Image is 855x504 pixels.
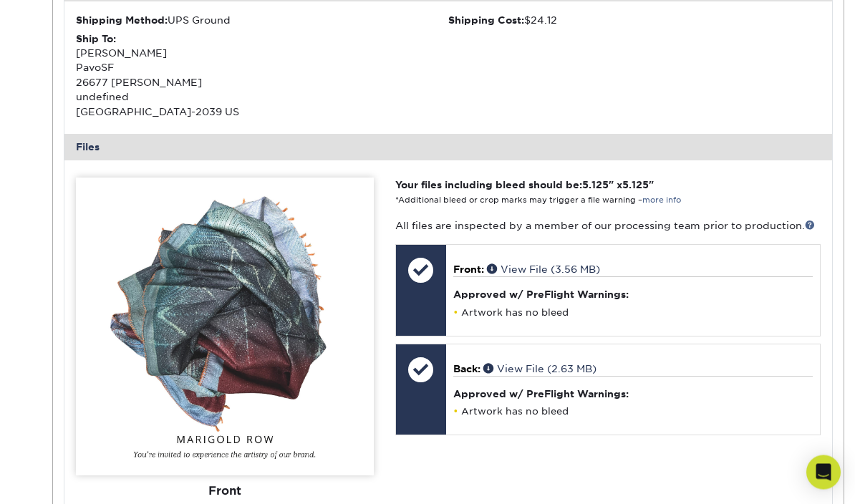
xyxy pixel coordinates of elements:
[395,180,654,191] strong: Your files including bleed should be: " x "
[487,264,600,276] a: View File (3.56 MB)
[76,15,168,26] strong: Shipping Method:
[76,32,448,120] div: [PERSON_NAME] PavoSF 26677 [PERSON_NAME] undefined [GEOGRAPHIC_DATA]-2039 US
[483,364,596,375] a: View File (2.63 MB)
[622,180,649,191] span: 5.125
[453,406,813,418] li: Artwork has no bleed
[453,264,484,276] span: Front:
[642,196,681,205] a: more info
[4,460,122,499] iframe: Google Customer Reviews
[806,455,841,490] div: Open Intercom Messenger
[448,15,524,26] strong: Shipping Cost:
[448,14,821,28] div: $24.12
[76,14,448,28] div: UPS Ground
[453,289,813,301] h4: Approved w/ PreFlight Warnings:
[395,219,821,233] p: All files are inspected by a member of our processing team prior to production.
[582,180,609,191] span: 5.125
[64,135,832,160] div: Files
[453,364,480,375] span: Back:
[395,196,681,205] small: *Additional bleed or crop marks may trigger a file warning –
[76,34,116,45] strong: Ship To:
[453,307,813,319] li: Artwork has no bleed
[453,389,813,400] h4: Approved w/ PreFlight Warnings:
